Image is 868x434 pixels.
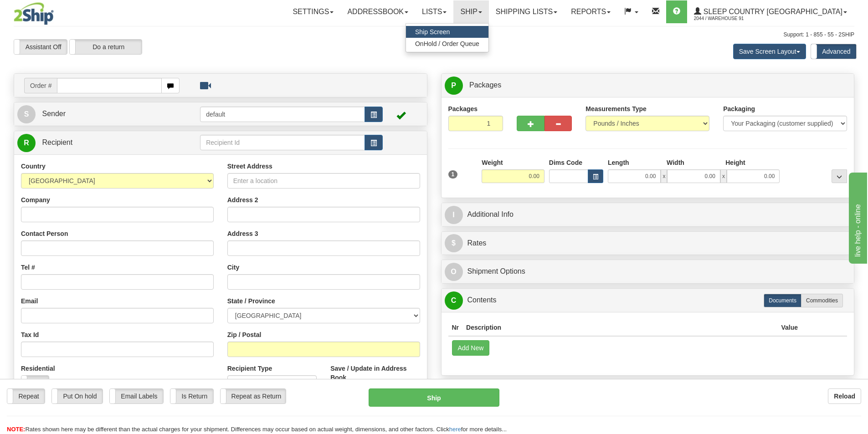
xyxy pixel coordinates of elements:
th: Description [462,319,777,336]
label: Dims Code [549,158,582,167]
label: Measurements Type [586,104,647,113]
a: Ship Screen [406,26,488,38]
span: x [661,169,667,183]
span: Packages [469,81,501,89]
label: Contact Person [21,229,68,238]
input: Recipient Id [200,135,365,150]
label: Zip / Postal [227,330,262,339]
span: NOTE: [7,426,25,433]
span: P [445,77,463,95]
span: Ship Screen [415,28,450,36]
label: Packaging [723,104,755,113]
button: Ship [369,388,499,407]
span: OnHold / Order Queue [415,40,479,47]
a: Addressbook [340,0,415,23]
a: R Recipient [17,133,180,152]
a: S Sender [17,105,200,123]
a: Ship [453,0,488,23]
b: Reload [834,393,855,400]
div: ... [832,169,847,183]
label: Assistant Off [14,40,67,54]
a: OShipment Options [445,262,851,281]
label: Put On hold [52,389,103,403]
label: Tel # [21,263,35,272]
input: Sender Id [200,107,365,122]
span: 2044 / Warehouse 91 [694,14,762,23]
label: City [227,263,239,272]
a: $Rates [445,234,851,253]
label: Email Labels [110,389,163,403]
div: live help - online [7,5,84,16]
label: Country [21,162,46,171]
label: Address 3 [227,229,258,238]
a: CContents [445,291,851,310]
a: P Packages [445,76,851,95]
a: Shipping lists [489,0,564,23]
span: C [445,291,463,310]
span: R [17,134,36,152]
span: S [17,105,36,123]
label: Street Address [227,162,272,171]
a: Sleep Country [GEOGRAPHIC_DATA] 2044 / Warehouse 91 [687,0,854,23]
span: x [720,169,727,183]
label: Is Return [170,389,213,403]
button: Add New [452,340,490,356]
label: Length [608,158,629,167]
a: OnHold / Order Queue [406,38,488,50]
img: logo2044.jpg [14,2,54,25]
a: Lists [415,0,453,23]
span: 1 [448,170,458,179]
span: $ [445,234,463,252]
a: Reports [564,0,617,23]
label: Weight [482,158,503,167]
label: No [21,376,49,390]
label: Tax Id [21,330,39,339]
label: Residential [21,364,55,373]
label: Address 2 [227,195,258,204]
label: Email [21,296,38,306]
iframe: chat widget [847,170,867,263]
label: Width [667,158,684,167]
span: Sleep Country [GEOGRAPHIC_DATA] [701,8,842,15]
label: Save / Update in Address Book [330,364,420,382]
div: Support: 1 - 855 - 55 - 2SHIP [14,31,854,39]
span: Sender [42,110,66,117]
th: Nr [448,319,463,336]
label: Repeat as Return [221,389,286,403]
label: State / Province [227,296,275,306]
button: Reload [828,388,861,404]
span: I [445,206,463,224]
a: here [449,426,461,433]
span: Recipient [42,138,72,146]
label: Repeat [7,389,45,403]
label: Packages [448,104,478,113]
label: Advanced [811,44,856,59]
th: Value [777,319,801,336]
span: Order # [24,78,57,93]
span: O [445,263,463,281]
label: Commodities [801,294,843,307]
label: Documents [764,294,801,307]
a: Settings [286,0,340,23]
input: Enter a location [227,173,420,189]
label: Do a return [70,40,142,54]
label: Height [725,158,745,167]
label: Company [21,195,50,204]
a: IAdditional Info [445,205,851,224]
button: Save Screen Layout [733,44,806,59]
label: Recipient Type [227,364,272,373]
